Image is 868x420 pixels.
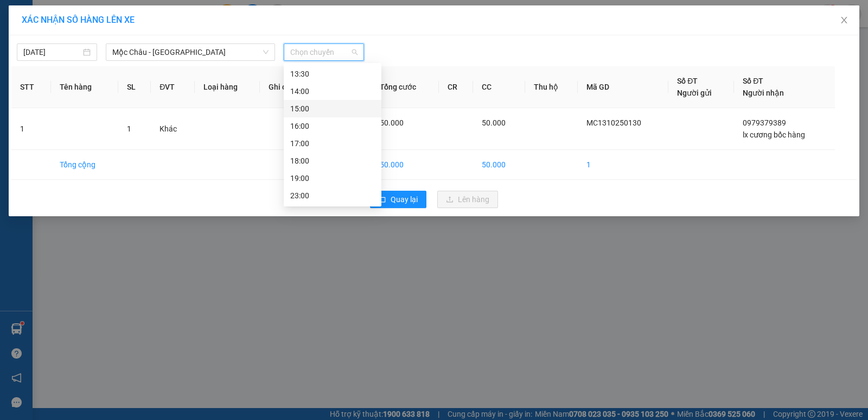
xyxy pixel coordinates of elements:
th: Ghi chú [260,66,315,108]
button: uploadLên hàng [437,191,498,208]
span: down [263,49,269,55]
span: 0979379389 [743,118,786,127]
span: Mộc Châu - Hà Nội [112,44,269,60]
button: rollbackQuay lại [370,191,426,208]
span: Người nhận [743,89,784,97]
div: 19:00 [290,172,375,184]
th: Mã GD [578,66,669,108]
td: 50.000 [473,150,525,180]
span: XÁC NHẬN SỐ HÀNG LÊN XE [22,15,135,25]
td: 1 [11,108,51,150]
span: Chọn chuyến [290,44,358,60]
span: 1 [127,124,131,133]
span: MC1310250130 [586,118,641,127]
span: 50.000 [380,118,404,127]
div: 14:00 [290,85,375,97]
th: Tổng cước [371,66,439,108]
td: Khác [151,108,195,150]
span: Người gửi [677,89,712,97]
div: 17:00 [290,137,375,149]
th: ĐVT [151,66,195,108]
span: 50.000 [482,118,506,127]
span: Số ĐT [677,77,698,85]
span: rollback [379,196,386,204]
span: lx cương bốc hàng [743,130,805,139]
input: 13/10/2025 [23,46,81,58]
th: SL [118,66,151,108]
span: Quay lại [391,193,418,205]
th: CC [473,66,525,108]
span: Số ĐT [743,77,763,85]
td: Tổng cộng [51,150,118,180]
div: 13:30 [290,68,375,80]
span: close [840,16,848,24]
td: 50.000 [371,150,439,180]
div: 18:00 [290,155,375,167]
th: Thu hộ [525,66,578,108]
th: Loại hàng [195,66,260,108]
th: STT [11,66,51,108]
div: 16:00 [290,120,375,132]
th: CR [439,66,473,108]
div: 15:00 [290,103,375,115]
td: 1 [578,150,669,180]
button: Close [829,5,859,36]
div: 23:00 [290,190,375,202]
th: Tên hàng [51,66,118,108]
